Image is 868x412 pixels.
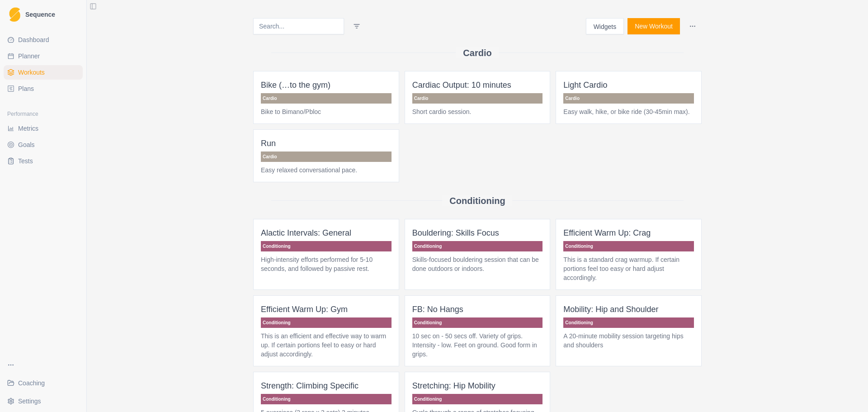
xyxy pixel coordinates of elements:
p: 10 sec on - 50 secs off. Variety of grips. Intensity - low. Feet on ground. Good form in grips. [412,331,543,359]
p: Cardiac Output: 10 minutes [412,79,543,91]
a: Planner [4,49,83,63]
a: Dashboard [4,33,83,47]
p: Conditioning [563,241,694,251]
button: Widgets [586,18,624,34]
p: Cardio [261,152,392,162]
span: Metrics [18,124,38,133]
span: Tests [18,156,33,166]
p: Conditioning [412,317,543,328]
a: Workouts [4,65,83,80]
span: Dashboard [18,35,49,44]
span: Sequence [25,11,55,18]
span: Planner [18,52,40,61]
p: Cardio [412,93,543,104]
p: A 20-minute mobility session targeting hips and shoulders [563,331,694,350]
p: Conditioning [563,317,694,328]
p: This is an efficient and effective way to warm up. If certain portions feel to easy or hard adjus... [261,331,392,359]
p: High-intensity efforts performed for 5-10 seconds, and followed by passive rest. [261,255,392,273]
a: Tests [4,154,83,168]
p: Cardio [563,93,694,104]
p: Efficient Warm Up: Gym [261,303,392,316]
p: Alactic Intervals: General [261,227,392,239]
a: Plans [4,81,83,96]
p: Easy walk, hike, or bike ride (30-45min max). [563,107,694,116]
p: Run [261,137,392,150]
button: Settings [4,394,83,408]
p: Conditioning [412,241,543,251]
p: Conditioning [261,241,392,251]
input: Search... [253,18,344,34]
p: Cardio [261,93,392,104]
button: New Workout [627,18,680,34]
p: FB: No Hangs [412,303,543,316]
span: Workouts [18,68,45,77]
p: Conditioning [261,317,392,328]
p: Conditioning [261,394,392,404]
p: Efficient Warm Up: Crag [563,227,694,239]
p: Short cardio session. [412,107,543,116]
a: Coaching [4,376,83,390]
div: Performance [4,107,83,121]
h2: Cardio [463,47,491,58]
h2: Conditioning [449,195,505,206]
p: Bike (…to the gym) [261,79,392,91]
span: Coaching [18,379,45,388]
img: Logo [9,7,20,22]
span: Goals [18,140,35,149]
p: Bike to Bimano/Pbloc [261,107,392,116]
p: This is a standard crag warmup. If certain portions feel too easy or hard adjust accordingly. [563,255,694,282]
p: Easy relaxed conversational pace. [261,166,392,175]
a: LogoSequence [4,4,83,25]
p: Stretching: Hip Mobility [412,379,543,392]
span: Plans [18,84,34,93]
a: Metrics [4,121,83,136]
a: Goals [4,137,83,152]
p: Conditioning [412,394,543,404]
p: Mobility: Hip and Shoulder [563,303,694,316]
p: Skills-focused bouldering session that can be done outdoors or indoors. [412,255,543,273]
p: Light Cardio [563,79,694,91]
p: Strength: Climbing Specific [261,379,392,392]
p: Bouldering: Skills Focus [412,227,543,239]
